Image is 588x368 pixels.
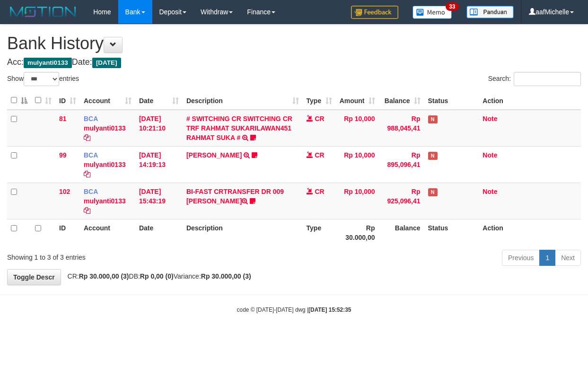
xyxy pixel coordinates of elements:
[7,58,581,67] h4: Acc: Date:
[539,250,555,266] a: 1
[379,146,424,183] td: Rp 895,096,41
[84,151,98,159] span: BCA
[140,272,174,280] strong: Rp 0,00 (0)
[336,91,379,110] th: Amount: activate to sort column ascending
[479,219,581,246] th: Action
[428,152,438,160] span: Has Note
[308,307,351,313] strong: [DATE] 15:52:35
[483,115,497,123] a: Note
[135,110,183,147] td: [DATE] 10:21:10
[479,91,581,110] th: Action
[135,183,183,219] td: [DATE] 15:43:19
[80,91,135,110] th: Account: activate to sort column ascending
[412,6,452,19] img: Button%20Memo.svg
[24,72,59,86] select: Showentries
[379,183,424,219] td: Rp 925,096,41
[59,115,67,123] span: 81
[84,197,126,205] a: mulyanti0133
[84,134,90,141] a: Copy mulyanti0133 to clipboard
[424,91,479,110] th: Status
[336,183,379,219] td: Rp 10,000
[59,151,67,159] span: 99
[84,207,90,214] a: Copy mulyanti0133 to clipboard
[135,219,183,246] th: Date
[186,151,242,159] a: [PERSON_NAME]
[55,91,80,110] th: ID: activate to sort column ascending
[7,249,238,262] div: Showing 1 to 3 of 3 entries
[24,58,72,68] span: mulyanti0133
[84,188,98,195] span: BCA
[303,91,336,110] th: Type: activate to sort column ascending
[466,6,514,18] img: panduan.png
[135,146,183,183] td: [DATE] 14:19:13
[84,170,90,178] a: Copy mulyanti0133 to clipboard
[7,72,79,86] label: Show entries
[483,188,497,195] a: Note
[336,219,379,246] th: Rp 30.000,00
[555,250,581,266] a: Next
[59,188,70,195] span: 102
[183,91,303,110] th: Description: activate to sort column ascending
[488,72,581,86] label: Search:
[183,183,303,219] td: BI-FAST CRTRANSFER DR 009 [PERSON_NAME]
[183,219,303,246] th: Description
[315,151,324,159] span: CR
[379,219,424,246] th: Balance
[514,72,581,86] input: Search:
[84,161,126,168] a: mulyanti0133
[424,219,479,246] th: Status
[79,272,129,280] strong: Rp 30.000,00 (3)
[31,91,55,110] th: : activate to sort column ascending
[237,307,351,313] small: code © [DATE]-[DATE] dwg |
[336,110,379,147] td: Rp 10,000
[80,219,135,246] th: Account
[7,34,581,53] h1: Bank History
[92,58,121,68] span: [DATE]
[186,115,292,141] a: # SWITCHING CR SWITCHING CR TRF RAHMAT SUKARILAWAN451 RAHMAT SUKA #
[315,115,324,123] span: CR
[84,124,126,132] a: mulyanti0133
[315,188,324,195] span: CR
[428,188,438,196] span: Has Note
[7,269,61,285] a: Toggle Descr
[379,110,424,147] td: Rp 988,045,41
[351,6,398,19] img: Feedback.jpg
[135,91,183,110] th: Date: activate to sort column ascending
[63,272,251,280] span: CR: DB: Variance:
[55,219,80,246] th: ID
[483,151,497,159] a: Note
[336,146,379,183] td: Rp 10,000
[379,91,424,110] th: Balance: activate to sort column ascending
[502,250,540,266] a: Previous
[201,272,251,280] strong: Rp 30.000,00 (3)
[84,115,98,123] span: BCA
[7,5,79,19] img: MOTION_logo.png
[428,115,438,123] span: Has Note
[446,2,458,11] span: 33
[7,91,31,110] th: : activate to sort column descending
[303,219,336,246] th: Type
